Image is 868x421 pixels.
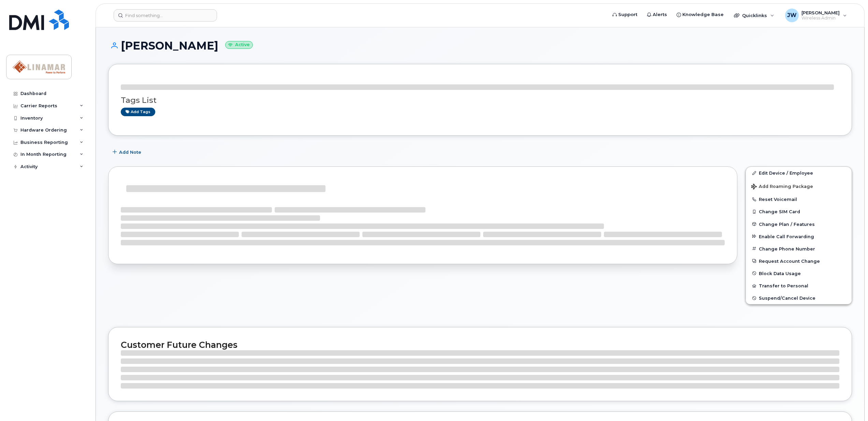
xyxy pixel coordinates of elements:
[746,179,852,193] button: Add Roaming Package
[121,96,839,105] h3: Tags List
[746,267,852,280] button: Block Data Usage
[746,255,852,267] button: Request Account Change
[746,292,852,304] button: Suspend/Cancel Device
[746,167,852,179] a: Edit Device / Employee
[746,218,852,230] button: Change Plan / Features
[121,108,155,116] a: Add tags
[108,40,852,52] h1: [PERSON_NAME]
[746,243,852,255] button: Change Phone Number
[746,193,852,205] button: Reset Voicemail
[119,149,141,155] span: Add Note
[759,234,814,239] span: Enable Call Forwarding
[759,221,815,227] span: Change Plan / Features
[108,146,147,158] button: Add Note
[746,280,852,292] button: Transfer to Personal
[746,230,852,243] button: Enable Call Forwarding
[121,340,839,350] h2: Customer Future Changes
[751,184,813,190] span: Add Roaming Package
[746,205,852,218] button: Change SIM Card
[225,41,253,49] small: Active
[759,296,815,301] span: Suspend/Cancel Device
